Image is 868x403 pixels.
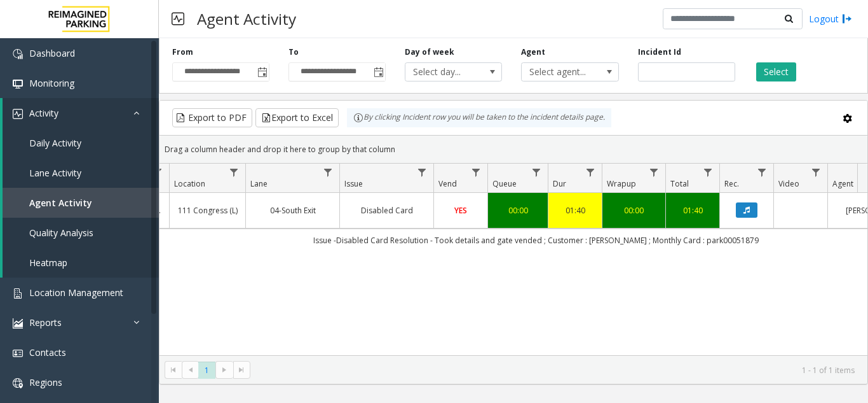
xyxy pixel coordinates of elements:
[172,46,193,58] label: From
[832,178,853,189] span: Agent
[29,77,74,89] span: Monitoring
[556,204,594,216] a: 01:40
[159,164,867,355] div: Data table
[347,108,611,127] div: By clicking Incident row you will be taken to the incident details page.
[438,178,457,189] span: Vend
[159,138,867,160] div: Drag a column header and drop it here to group by that column
[700,164,717,181] a: Total Filter Menu
[442,204,480,216] a: YES
[172,3,184,34] img: pageIcon
[842,12,852,25] img: logout
[174,178,205,189] span: Location
[13,348,23,358] img: 'icon'
[344,178,363,189] span: Issue
[3,98,159,128] a: Activity
[29,376,62,388] span: Regions
[13,109,23,119] img: 'icon'
[610,204,658,216] a: 00:00
[250,178,268,189] span: Lane
[29,107,58,119] span: Activity
[29,197,92,209] span: Agent Activity
[13,79,23,89] img: 'icon'
[646,164,663,181] a: Wrapup Filter Menu
[226,164,243,181] a: Location Filter Menu
[582,164,599,181] a: Dur Filter Menu
[670,178,689,189] span: Total
[320,164,337,181] a: Lane Filter Menu
[3,158,159,188] a: Lane Activity
[371,63,385,81] span: Toggle popup
[3,188,159,218] a: Agent Activity
[521,46,545,58] label: Agent
[348,204,426,216] a: Disabled Card
[414,164,431,181] a: Issue Filter Menu
[405,63,482,81] span: Select day...
[724,178,739,189] span: Rec.
[405,46,454,58] label: Day of week
[13,49,23,59] img: 'icon'
[29,167,81,179] span: Lane Activity
[3,218,159,248] a: Quality Analysis
[778,178,799,189] span: Video
[468,164,485,181] a: Vend Filter Menu
[454,205,467,216] span: YES
[288,46,299,58] label: To
[172,108,252,127] button: Export to PDF
[191,3,302,34] h3: Agent Activity
[607,178,636,189] span: Wrapup
[198,362,215,379] span: Page 1
[808,164,825,181] a: Video Filter Menu
[756,62,796,81] button: Select
[638,46,681,58] label: Incident Id
[496,204,540,216] a: 00:00
[492,178,517,189] span: Queue
[254,204,332,216] a: 04-South Exit
[553,178,566,189] span: Dur
[528,164,545,181] a: Queue Filter Menu
[29,316,62,329] span: Reports
[13,288,23,299] img: 'icon'
[13,378,23,388] img: 'icon'
[3,248,159,278] a: Heatmap
[754,164,771,181] a: Rec. Filter Menu
[29,257,67,269] span: Heatmap
[255,63,269,81] span: Toggle popup
[29,137,81,149] span: Daily Activity
[29,286,123,299] span: Location Management
[258,365,855,376] kendo-pager-info: 1 - 1 of 1 items
[522,63,599,81] span: Select agent...
[177,204,238,216] a: 111 Congress (L)
[29,47,75,59] span: Dashboard
[29,227,93,239] span: Quality Analysis
[255,108,339,127] button: Export to Excel
[353,113,363,123] img: infoIcon.svg
[13,318,23,329] img: 'icon'
[3,128,159,158] a: Daily Activity
[809,12,852,25] a: Logout
[674,204,712,216] a: 01:40
[29,346,66,358] span: Contacts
